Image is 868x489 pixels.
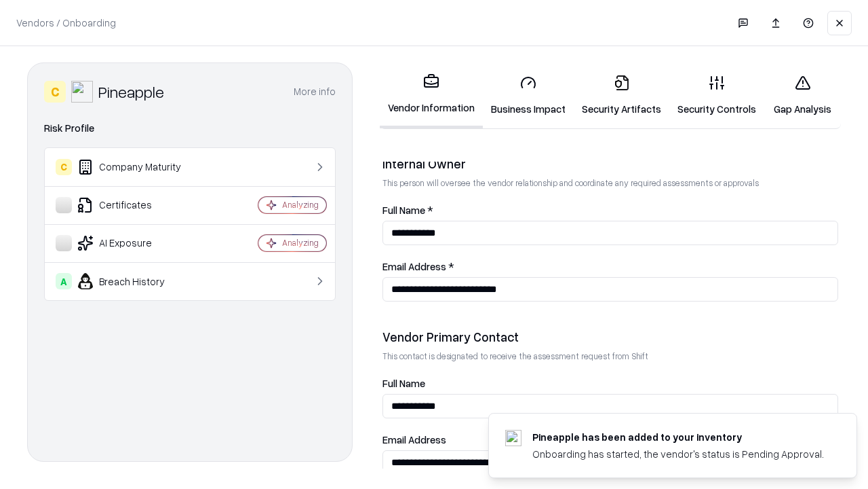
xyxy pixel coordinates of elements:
img: pineappleenergy.com [505,430,521,446]
div: Pineapple has been added to your inventory [532,430,824,444]
div: Vendor Primary Contact [382,329,838,345]
div: Analyzing [282,237,319,249]
label: Full Name * [382,205,838,215]
div: Pineapple [98,81,164,103]
p: This person will oversee the vendor relationship and coordinate any required assessments or appro... [382,177,838,189]
a: Vendor Information [380,62,483,128]
a: Security Artifacts [574,64,669,127]
div: Internal Owner [382,156,838,172]
label: Email Address [382,435,838,445]
div: A [56,273,72,289]
p: Vendors / Onboarding [16,16,116,30]
div: AI Exposure [56,235,218,251]
div: Breach History [56,273,218,289]
img: Pineapple [71,81,93,103]
a: Security Controls [669,64,764,127]
div: Analyzing [282,199,319,211]
div: C [56,159,72,175]
label: Email Address * [382,261,838,272]
p: This contact is designated to receive the assessment request from Shift [382,350,838,362]
button: More info [294,79,336,104]
div: Risk Profile [44,120,336,137]
div: C [44,81,66,103]
div: Certificates [56,197,218,213]
div: Company Maturity [56,159,218,175]
a: Business Impact [483,64,574,127]
label: Full Name [382,378,838,388]
div: Onboarding has started, the vendor's status is Pending Approval. [532,447,824,461]
a: Gap Analysis [764,64,841,127]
